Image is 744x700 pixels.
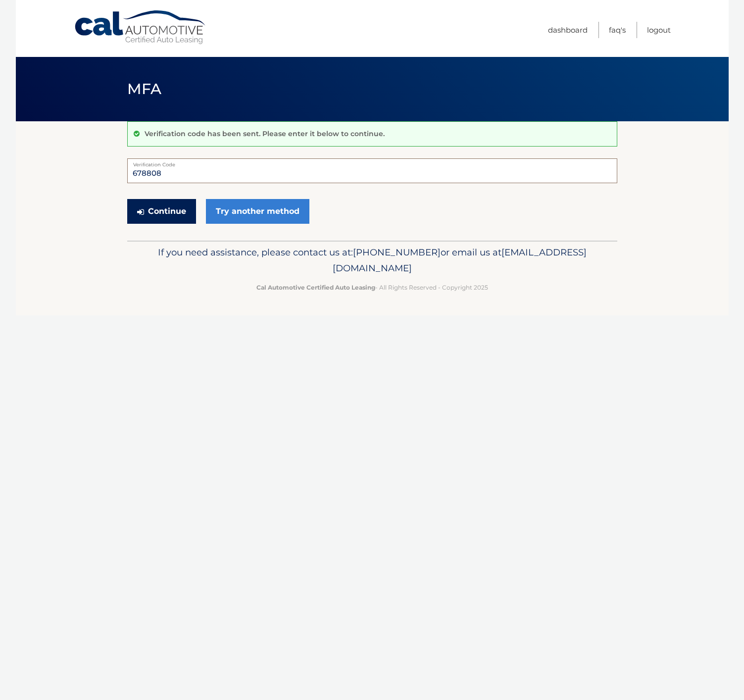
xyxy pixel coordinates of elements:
[647,22,671,38] a: Logout
[127,158,617,183] input: Verification Code
[127,80,162,98] span: MFA
[127,158,617,166] label: Verification Code
[353,247,441,258] span: [PHONE_NUMBER]
[127,199,196,224] button: Continue
[206,199,309,224] a: Try another method
[609,22,626,38] a: FAQ's
[134,245,611,276] p: If you need assistance, please contact us at: or email us at
[256,284,375,291] strong: Cal Automotive Certified Auto Leasing
[134,282,611,293] p: - All Rights Reserved - Copyright 2025
[548,22,588,38] a: Dashboard
[145,129,385,138] p: Verification code has been sent. Please enter it below to continue.
[74,10,207,45] a: Cal Automotive
[333,247,587,274] span: [EMAIL_ADDRESS][DOMAIN_NAME]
